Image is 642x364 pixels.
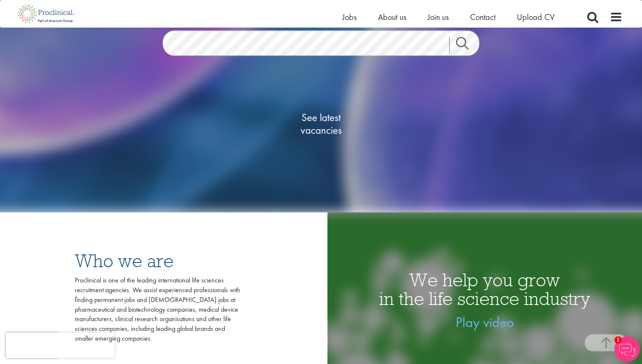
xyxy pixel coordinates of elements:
a: Contact [470,11,496,23]
a: Join us [428,11,449,23]
span: 1 [614,336,622,344]
a: Upload CV [517,11,555,23]
iframe: reCAPTCHA [6,333,115,358]
a: Play video [456,313,514,331]
a: Jobs [342,11,357,23]
img: Chatbot [614,336,640,362]
a: See latestvacancies [279,77,363,171]
h3: Who we are [75,251,240,270]
a: Job search submit button [449,37,486,54]
span: See latest vacancies [279,111,363,137]
a: About us [378,11,406,23]
h1: We help you grow in the life science industry [327,271,642,308]
div: Proclinical is one of the leading international life sciences recruitment agencies. We assist exp... [75,276,240,344]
